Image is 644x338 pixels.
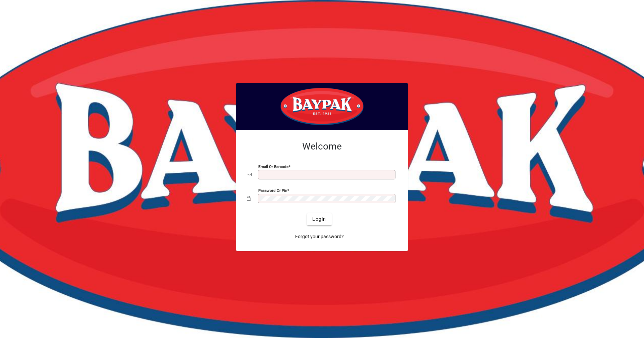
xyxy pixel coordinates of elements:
[307,213,331,225] button: Login
[247,141,397,152] h2: Welcome
[295,233,344,240] span: Forgot your password?
[258,164,288,169] mat-label: Email or Barcode
[292,231,346,243] a: Forgot your password?
[312,216,326,223] span: Login
[258,188,287,193] mat-label: Password or Pin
